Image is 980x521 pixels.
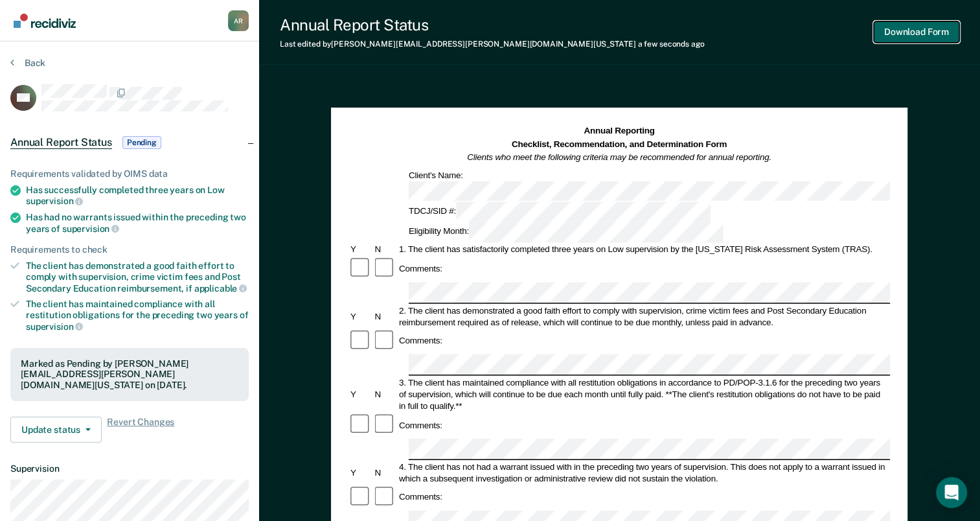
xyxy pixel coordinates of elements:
[10,168,249,179] div: Requirements validated by OIMS data
[397,263,444,275] div: Comments:
[397,419,444,431] div: Comments:
[397,244,890,255] div: 1. The client has satisfactorily completed three years on Low supervision by the [US_STATE] Risk ...
[638,40,705,49] span: a few seconds ago
[373,310,397,322] div: N
[228,10,249,31] div: A R
[397,376,890,411] div: 3. The client has maintained compliance with all restitution obligations in accordance to PD/POP-...
[122,136,161,149] span: Pending
[62,224,119,234] span: supervision
[373,388,397,400] div: N
[373,244,397,255] div: N
[10,57,45,69] button: Back
[26,185,249,207] div: Has successfully completed three years on Low
[280,16,705,34] div: Annual Report Status
[936,477,967,508] div: Open Intercom Messenger
[874,21,959,43] button: Download Form
[228,10,249,31] button: Profile dropdown button
[26,212,249,234] div: Has had no warrants issued within the preceding two years of
[512,139,727,149] strong: Checklist, Recommendation, and Determination Form
[348,310,372,322] div: Y
[407,222,725,242] div: Eligibility Month:
[26,321,83,332] span: supervision
[107,417,174,443] span: Revert Changes
[26,196,83,206] span: supervision
[407,202,712,222] div: TDCJ/SID #:
[194,283,247,294] span: applicable
[397,305,890,328] div: 2. The client has demonstrated a good faith effort to comply with supervision, crime victim fees ...
[21,358,238,391] div: Marked as Pending by [PERSON_NAME][EMAIL_ADDRESS][PERSON_NAME][DOMAIN_NAME][US_STATE] on [DATE].
[397,491,444,503] div: Comments:
[10,417,102,443] button: Update status
[373,467,397,478] div: N
[10,136,112,149] span: Annual Report Status
[26,299,249,332] div: The client has maintained compliance with all restitution obligations for the preceding two years of
[10,463,249,474] dt: Supervision
[468,152,772,162] em: Clients who meet the following criteria may be recommended for annual reporting.
[14,14,76,28] img: Recidiviz
[348,467,372,478] div: Y
[397,335,444,347] div: Comments:
[10,244,249,255] div: Requirements to check
[348,388,372,400] div: Y
[348,244,372,255] div: Y
[26,260,249,294] div: The client has demonstrated a good faith effort to comply with supervision, crime victim fees and...
[280,40,705,49] div: Last edited by [PERSON_NAME][EMAIL_ADDRESS][PERSON_NAME][DOMAIN_NAME][US_STATE]
[584,126,655,136] strong: Annual Reporting
[397,461,890,484] div: 4. The client has not had a warrant issued with in the preceding two years of supervision. This d...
